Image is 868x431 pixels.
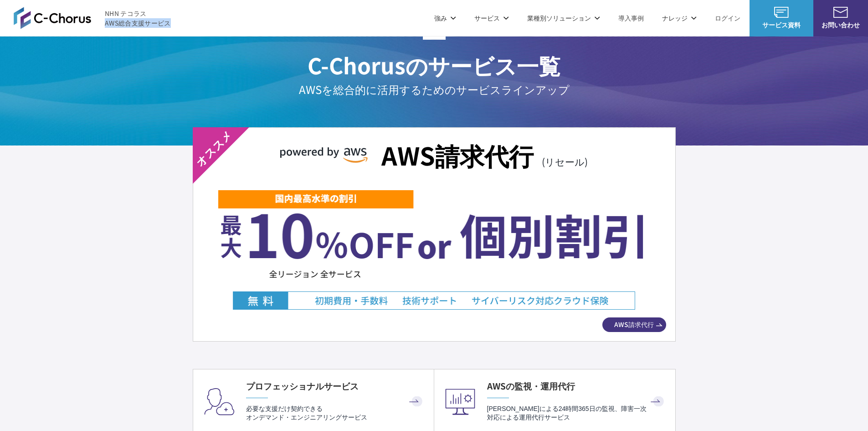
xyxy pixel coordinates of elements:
span: AWS請求代行 [602,320,666,329]
p: 強み [434,13,456,23]
p: 必要な支援だけ契約できる オンデマンド・エンジニアリングサービス [246,405,425,422]
span: (リセール) [542,155,588,169]
h4: AWSの監視・運用代行 [487,380,666,392]
img: AWS総合支援サービス C-Chorus サービス資料 [774,7,789,18]
img: powered by AWS [280,147,368,163]
h3: AWS請求代行 [381,137,588,173]
p: ナレッジ [662,13,697,23]
a: ログイン [715,13,740,23]
img: AWS総合支援サービス C-Chorus [14,7,91,29]
p: 業種別ソリューション [527,13,600,23]
a: powered by AWS AWS請求代行(リセール) 最大10%OFFor個別割引(EC2 15%OFF・CloudFront 65%OFFなど) 初期費用・手数料、技術サポート、サイバー対... [193,127,676,342]
span: サービス資料 [750,20,813,30]
p: [PERSON_NAME]による24時間365日の監視、障害一次対応による運用代行サービス [487,405,666,422]
img: お問い合わせ [833,7,848,18]
span: NHN テコラス AWS総合支援サービス [105,9,171,28]
span: お問い合わせ [813,20,868,30]
p: サービス [474,13,509,23]
h4: プロフェッショナルサービス [246,380,425,392]
a: 導入事例 [618,13,644,23]
a: AWS総合支援サービス C-Chorus NHN テコラスAWS総合支援サービス [14,7,171,29]
img: 最大10%OFFor個別割引(EC2 15%OFF・CloudFront 65%OFFなど) 初期費用・手数料、技術サポート、サイバー対応クラウド保険 無料 [218,189,650,310]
